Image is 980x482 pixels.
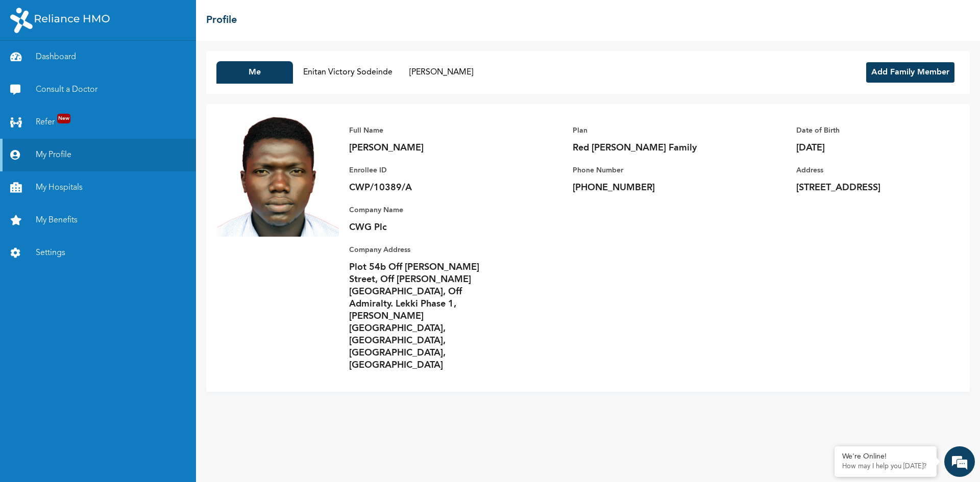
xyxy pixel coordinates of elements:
[796,124,939,137] p: Date of Birth
[23,166,177,175] div: You have ended this chat session 9:47 AM
[28,125,186,156] div: 9:30 AM
[35,130,179,152] span: you are not the judge of what is relevant to my request
[5,363,100,371] span: Conversation
[866,62,954,83] button: Add Family Member
[842,452,929,461] div: We're Online!
[796,164,939,176] p: Address
[216,61,293,84] button: Me
[167,5,192,30] div: Minimize live chat window
[573,182,716,194] p: [PHONE_NUMBER]
[573,124,716,137] p: Plan
[57,114,70,123] span: New
[349,261,492,371] p: Plot 54b Off [PERSON_NAME] Street, Off [PERSON_NAME][GEOGRAPHIC_DATA], Off Admiralty. Lekki Phase...
[90,304,122,313] a: click here.
[13,79,171,109] div: 9:29 AM
[206,13,237,28] h2: Profile
[23,281,177,340] div: Your chat session has ended. If you wish to continue the conversation from where you left,
[100,345,195,377] div: FAQs
[11,47,27,63] div: Navigation go back
[216,114,339,237] img: Enrollee
[842,463,929,471] p: How may I help you today?
[10,8,110,33] img: RelianceHMO's Logo
[349,204,492,216] p: Company Name
[21,210,164,243] span: Thank you for your rating It's been a pleasure chatting with you [DATE]
[17,115,181,123] div: zachshow
[349,244,492,256] p: Company Address
[62,328,137,337] a: Email this transcript
[298,61,398,84] button: Enitan Victory Sodeinde
[573,142,716,154] p: Red [PERSON_NAME] Family
[60,48,179,62] div: Ibrahim
[796,182,939,194] p: [STREET_ADDRESS]
[796,142,939,154] p: [DATE]
[349,164,492,176] p: Enrollee ID
[349,182,492,194] p: CWP/10389/A
[17,192,186,200] div: [PERSON_NAME]
[349,142,492,154] p: [PERSON_NAME]
[349,221,492,234] p: CWG Plc
[349,124,492,137] p: Full Name
[403,61,479,84] button: [PERSON_NAME]
[20,83,164,105] span: My full name is not relevant to your request
[573,164,716,176] p: Phone Number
